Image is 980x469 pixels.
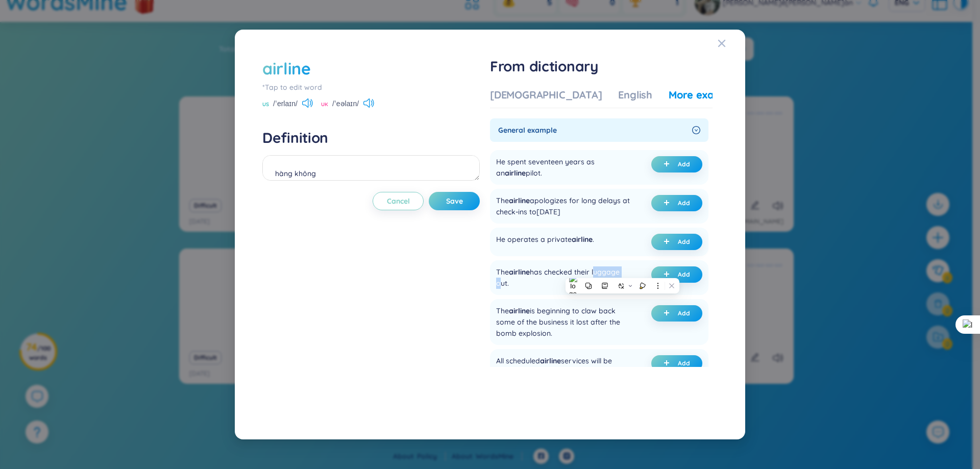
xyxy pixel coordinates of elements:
[678,270,690,279] span: Add
[651,156,702,172] button: plus
[496,156,634,179] div: He spent seventeen years as an pilot.
[692,126,700,134] span: right-circle
[678,238,690,246] span: Add
[669,88,743,102] div: More examples
[678,309,690,317] span: Add
[664,161,674,168] span: plus
[496,234,594,250] div: He operates a private .
[321,101,328,109] span: UK
[505,168,526,178] span: airline
[718,30,745,57] button: Close
[509,267,530,277] span: airline
[664,238,674,245] span: plus
[509,196,530,205] span: airline
[651,355,702,372] button: plus
[651,195,702,211] button: plus
[332,98,359,109] span: /ˈeəlaɪn/
[664,200,674,207] span: plus
[664,360,674,367] span: plus
[498,125,688,136] span: General example
[496,355,634,378] div: All scheduled services will be affected by the strike.
[496,195,634,217] div: The apologizes for long delays at check-ins to[DATE]
[387,196,410,206] span: Cancel
[651,234,702,250] button: plus
[262,155,480,181] textarea: hàng không
[651,305,702,322] button: plus
[651,266,702,283] button: plus
[496,266,634,289] div: The has checked their luggage out.
[262,101,269,109] span: US
[678,199,690,207] span: Add
[678,359,690,367] span: Add
[262,129,480,147] h4: Definition
[678,160,690,168] span: Add
[664,310,674,317] span: plus
[496,305,634,339] div: The is beginning to claw back some of the business it lost after the bomb explosion.
[618,88,652,102] div: English
[572,235,593,244] span: airline
[273,98,298,109] span: /ˈerlaɪn/
[262,82,480,93] div: *Tap to edit word
[446,196,463,206] span: Save
[540,356,561,365] span: airline
[664,271,674,278] span: plus
[490,88,602,102] div: [DEMOGRAPHIC_DATA]
[262,57,311,80] div: airline
[509,306,530,315] span: airline
[490,57,713,76] h1: From dictionary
